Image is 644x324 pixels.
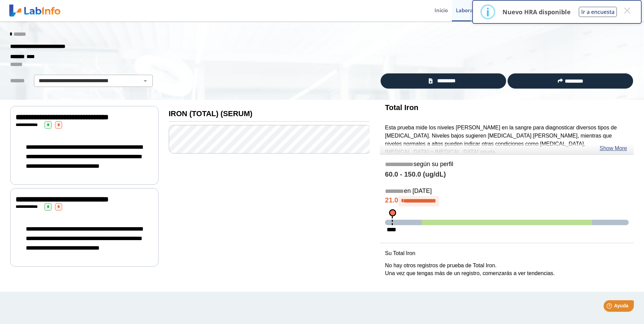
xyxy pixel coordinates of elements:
p: Su Total Iron [385,249,629,257]
iframe: Help widget launcher [584,298,637,317]
div: i [486,6,490,18]
h4: 60.0 - 150.0 (ug/dL) [385,170,629,179]
a: Show More [600,144,627,152]
h5: según su perfil [385,161,629,168]
b: IRON (TOTAL) (SERUM) [169,109,253,118]
button: Ir a encuesta [579,7,617,17]
b: Total Iron [385,103,418,112]
p: No hay otros registros de prueba de Total Iron. Una vez que tengas más de un registro, comenzarás... [385,262,629,278]
p: Esta prueba mide los niveles [PERSON_NAME] en la sangre para diagnosticar diversos tipos de [MEDI... [385,124,629,156]
button: Close this dialog [621,4,633,17]
h5: en [DATE] [385,187,629,195]
h4: 21.0 [385,196,629,206]
p: Nuevo HRA disponible [502,8,571,16]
